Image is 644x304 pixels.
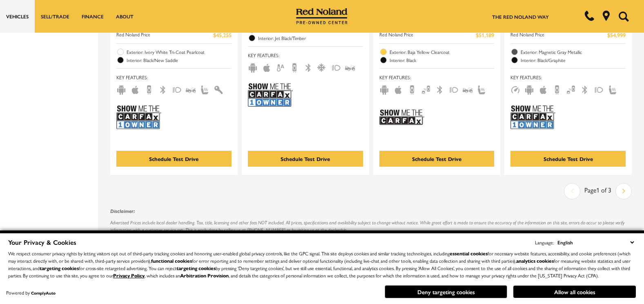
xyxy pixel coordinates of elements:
a: ComplyAuto [31,290,56,296]
img: Show Me the CARFAX 1-Owner Badge [510,102,555,132]
div: Schedule Test Drive [544,155,593,163]
span: $51,189 [476,31,494,39]
span: Red Noland Price [510,31,607,39]
span: Android Auto [524,85,534,93]
span: $54,999 [607,31,626,39]
div: Schedule Test Drive [149,155,198,163]
span: $45,255 [213,31,232,39]
strong: targeting cookies [40,264,79,272]
span: Backup Camera [144,85,154,93]
span: Apple Car-Play [130,85,140,93]
div: Language: [535,240,554,245]
div: Schedule Test Drive - Used 2023 Ram 1500 Rebel With Navigation & 4WD [379,151,495,167]
span: Adaptive Cruise Control [510,85,520,93]
span: Forward Collision Warning [463,85,472,93]
strong: analytics cookies [516,257,554,264]
span: Key Features : [379,73,495,82]
button: Deny targeting cookies [385,285,507,298]
span: Interior Accents [214,85,223,93]
img: Show Me the CARFAX 1-Owner Badge [116,102,161,132]
strong: functional cookies [151,257,192,264]
span: Bluetooth [303,63,313,71]
div: Schedule Test Drive - Used 2022 Ram 1500 Laramie Longhorn With Navigation & 4WD [116,151,232,167]
span: Interior: Black/Graphite [521,56,626,64]
a: Red Noland Pre-Owned [296,11,348,19]
button: Open the search field [615,0,632,32]
strong: essential cookies [450,250,488,257]
button: Allow all cookies [513,286,636,298]
span: Key Features : [510,73,626,82]
img: Red Noland Pre-Owned [296,8,348,25]
a: Red Noland Price $51,189 [379,31,495,39]
strong: Disclaimer: [110,208,135,214]
span: Backup Camera [290,63,299,71]
span: Apple Car-Play [262,63,272,71]
span: Interior: Black/New Saddle [127,56,232,64]
span: Auto Climate Control [276,63,285,71]
p: We respect consumer privacy rights by letting visitors opt out of third-party tracking cookies an... [8,250,636,279]
strong: Arbitration Provision [180,272,229,279]
img: Show Me the CARFAX 1-Owner Badge [248,80,293,110]
select: Language Select [555,238,636,247]
div: Schedule Test Drive - Used 2024 GMC Canyon AT4 With Navigation & 4WD [248,151,363,167]
span: Backup Camera [407,85,417,93]
img: Show Me the CARFAX Badge [379,102,424,132]
p: Advertised Prices include local dealer handling. Tax, title, licensing and other fees NOT include... [110,219,632,234]
div: Schedule Test Drive [281,155,330,163]
span: Blind Spot Monitor [566,85,576,93]
a: Red Noland Price $54,999 [510,31,626,39]
span: Your Privacy & Cookies [8,237,76,247]
span: Apple Car-Play [393,85,403,93]
span: Bluetooth [435,85,445,93]
span: Key Features : [248,51,363,60]
span: Bluetooth [158,85,168,93]
span: Heated Seats [200,85,209,93]
div: Schedule Test Drive - Used 2023 Toyota 4Runner TRD Pro With Navigation & 4WD [510,151,626,167]
span: Forward Collision Warning [345,63,355,71]
span: Exterior: Baja Yellow Clearcoat [390,48,495,56]
span: Cooled Seats [317,63,327,71]
span: Key Features : [116,73,232,82]
span: Red Noland Price [379,31,476,39]
strong: targeting cookies [176,264,216,272]
span: Fog Lights [172,85,182,93]
a: Privacy Policy [113,272,145,279]
span: Forward Collision Warning [186,85,196,93]
span: Android Auto [248,63,258,71]
span: Fog Lights [331,63,341,71]
span: Fog Lights [594,85,604,93]
span: Blind Spot Monitor [421,85,431,93]
span: Backup Camera [552,85,562,93]
span: Bluetooth [580,85,590,93]
a: The Red Noland Way [492,13,549,20]
div: Page 1 of 3 [580,183,615,199]
a: next page [616,184,631,198]
span: Heated Seats [608,85,617,93]
a: Red Noland Price $45,255 [116,31,232,39]
span: Exterior: Magnetic Gray Metallic [521,48,626,56]
span: Interior: Black [390,56,495,64]
span: Fog Lights [449,85,459,93]
div: Schedule Test Drive [412,155,461,163]
span: Exterior: Ivory White Tri-Coat Pearlcoat [127,48,232,56]
span: Heated Seats [477,85,486,93]
span: Android Auto [116,85,126,93]
span: Apple Car-Play [538,85,548,93]
span: Android Auto [379,85,389,93]
span: Red Noland Price [116,31,213,39]
span: Interior: Jet Black/Timber [258,34,363,42]
div: Powered by [6,290,56,295]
